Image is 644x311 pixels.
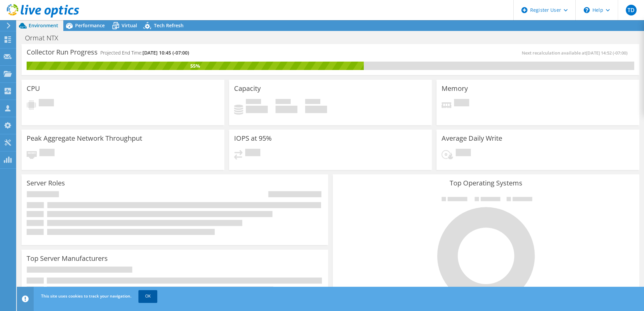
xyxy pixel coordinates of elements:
[27,255,108,262] h3: Top Server Manufacturers
[39,99,54,108] span: Pending
[626,5,637,15] span: TD
[338,179,634,187] h3: Top Operating Systems
[442,135,502,142] h3: Average Daily Write
[41,293,131,299] span: This site uses cookies to track your navigation.
[442,85,468,92] h3: Memory
[456,149,471,158] span: Pending
[234,85,261,92] h3: Capacity
[276,99,291,106] span: Free
[29,22,58,29] span: Environment
[246,106,268,113] h4: 0 GiB
[27,62,364,70] div: 55%
[100,49,189,57] h4: Projected End Time:
[522,50,631,56] span: Next recalculation available at
[305,106,327,113] h4: 0 GiB
[584,7,590,13] svg: \n
[305,99,320,106] span: Total
[276,106,297,113] h4: 0 GiB
[27,179,65,187] h3: Server Roles
[27,135,142,142] h3: Peak Aggregate Network Throughput
[246,99,261,106] span: Used
[454,99,469,108] span: Pending
[138,290,157,302] a: OK
[142,49,189,56] span: [DATE] 10:45 (-07:00)
[154,22,184,29] span: Tech Refresh
[27,85,40,92] h3: CPU
[22,34,69,42] h1: Ormat NTX
[245,149,260,158] span: Pending
[75,22,105,29] span: Performance
[234,135,272,142] h3: IOPS at 95%
[122,22,137,29] span: Virtual
[39,149,55,158] span: Pending
[586,50,627,56] span: [DATE] 14:52 (-07:00)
